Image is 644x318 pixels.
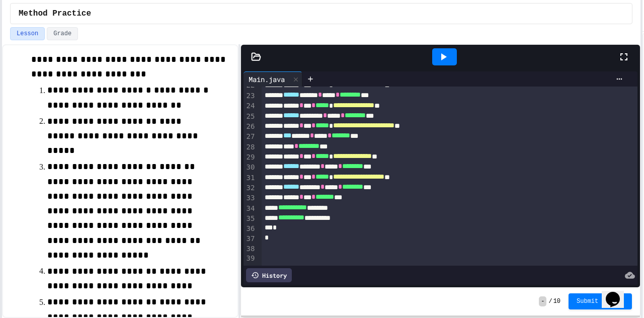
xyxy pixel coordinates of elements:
[602,278,634,308] iframe: chat widget
[244,193,256,203] div: 33
[244,71,302,87] div: Main.java
[244,234,256,244] div: 37
[244,173,256,183] div: 31
[244,122,256,132] div: 26
[244,214,256,224] div: 35
[244,254,256,264] div: 39
[244,204,256,214] div: 34
[244,244,256,254] div: 38
[244,112,256,122] div: 25
[244,91,256,101] div: 23
[548,297,552,305] span: /
[244,74,290,85] div: Main.java
[244,163,256,173] div: 30
[47,27,78,40] button: Grade
[19,8,91,20] span: Method Practice
[577,297,624,305] span: Submit Answer
[244,183,256,193] div: 32
[246,268,292,282] div: History
[569,293,632,309] button: Submit Answer
[244,132,256,142] div: 27
[244,142,256,152] div: 28
[244,101,256,111] div: 24
[244,152,256,163] div: 29
[553,297,560,305] span: 10
[244,224,256,234] div: 36
[539,296,546,306] span: -
[10,27,45,40] button: Lesson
